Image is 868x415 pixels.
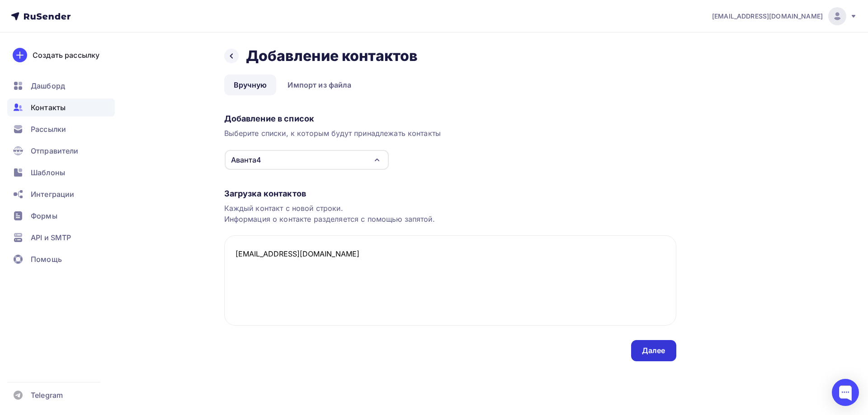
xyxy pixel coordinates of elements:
div: Каждый контакт с новой строки. Информация о контакте разделяется с помощью запятой. [224,203,676,224]
div: Создать рассылку [33,50,99,61]
a: Рассылки [7,120,115,138]
div: Далее [642,345,665,356]
a: Импорт из файла [278,75,361,95]
a: Формы [7,207,115,225]
h2: Добавление контактов [246,47,418,65]
a: Отправители [7,142,115,160]
span: Отправители [31,145,79,156]
div: Загрузка контактов [224,188,676,199]
span: Шаблоны [31,167,65,178]
a: Шаблоны [7,163,115,182]
div: Добавление в список [224,113,676,124]
span: Помощь [31,254,62,265]
div: Выберите списки, к которым будут принадлежать контакты [224,128,676,139]
a: Дашборд [7,77,115,95]
span: Контакты [31,102,66,113]
span: Формы [31,210,57,221]
button: Аванта4 [224,149,389,170]
a: [EMAIL_ADDRESS][DOMAIN_NAME] [712,7,857,25]
span: API и SMTP [31,232,71,243]
a: Контакты [7,98,115,117]
span: Рассылки [31,124,66,135]
span: Дашборд [31,80,65,91]
span: [EMAIL_ADDRESS][DOMAIN_NAME] [712,12,823,21]
div: Аванта4 [231,154,261,165]
span: Интеграции [31,189,74,200]
a: Вручную [224,75,277,95]
span: Telegram [31,390,63,401]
